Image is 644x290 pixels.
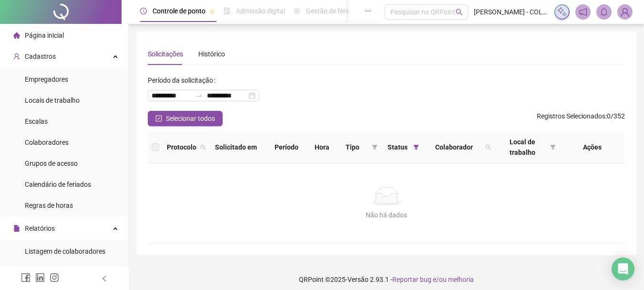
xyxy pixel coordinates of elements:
[25,181,91,188] span: Calendário de feriados
[563,142,621,152] div: Ações
[25,53,56,60] span: Cadastros
[25,247,105,255] span: Listagem de colaboradores
[537,111,625,126] span: : 0 / 352
[25,225,55,232] span: Relatórios
[499,137,546,158] span: Local de trabalho
[306,7,354,15] span: Gestão de férias
[600,8,608,16] span: bell
[200,144,206,150] span: search
[25,202,73,209] span: Regras de horas
[198,140,208,154] span: search
[148,111,223,126] button: Selecionar todos
[148,73,219,88] label: Período da solicitação
[537,112,605,120] span: Registros Selecionados
[557,7,567,17] img: sparkle-icon.fc2bf0ac1784a2077858766a79e2daf3.svg
[618,5,632,19] img: 58712
[411,140,421,154] span: filter
[25,160,78,167] span: Grupos de acesso
[348,276,368,283] span: Versão
[159,210,613,220] div: Não há dados
[413,144,419,150] span: filter
[372,144,378,150] span: filter
[310,131,333,164] th: Hora
[210,131,262,164] th: Solicitado em
[25,139,69,146] span: Colaboradores
[456,9,463,16] span: search
[148,49,183,59] div: Solicitações
[198,49,225,59] div: Histórico
[13,32,20,39] span: home
[427,142,481,152] span: Colaborador
[13,53,20,60] span: user-add
[612,258,634,280] div: Open Intercom Messenger
[370,140,379,154] span: filter
[579,8,587,16] span: notification
[209,9,215,14] span: pushpin
[25,97,80,104] span: Locais de trabalho
[155,115,162,122] span: check-square
[550,144,556,150] span: filter
[167,142,196,152] span: Protocolo
[337,142,368,152] span: Tipo
[262,131,310,164] th: Período
[224,8,230,14] span: file-done
[294,8,300,14] span: sun
[485,144,491,150] span: search
[236,7,285,15] span: Admissão digital
[365,8,371,14] span: ellipsis
[21,273,31,282] span: facebook
[25,32,64,39] span: Página inicial
[25,118,48,125] span: Escalas
[195,92,203,99] span: to
[50,273,59,282] span: instagram
[548,135,558,160] span: filter
[153,7,205,15] span: Controle de ponto
[166,113,215,124] span: Selecionar todos
[474,7,549,17] span: [PERSON_NAME] - COLÉGIO ÁGAPE DOM BILINGUE
[483,140,493,154] span: search
[35,273,45,282] span: linkedin
[392,276,474,283] span: Reportar bug e/ou melhoria
[140,8,147,14] span: clock-circle
[195,92,203,99] span: swap-right
[385,142,409,152] span: Status
[101,275,108,282] span: left
[25,75,68,83] span: Empregadores
[13,225,20,232] span: file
